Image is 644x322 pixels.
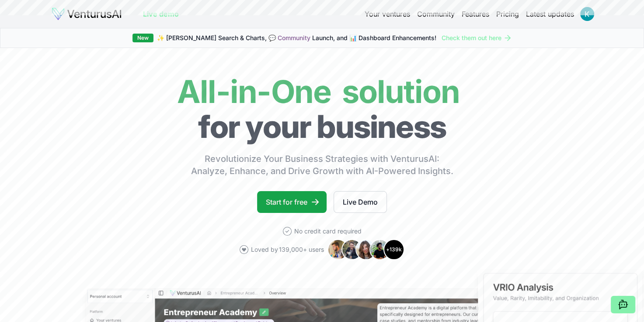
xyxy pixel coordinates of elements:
img: Avatar 2 [341,239,362,260]
a: Live Demo [334,191,387,213]
span: ✨ [PERSON_NAME] Search & Charts, 💬 Launch, and 📊 Dashboard Enhancements! [157,34,436,42]
img: Avatar 1 [327,239,348,260]
a: Community [278,34,310,41]
div: New [132,34,153,42]
a: Check them out here [442,34,512,42]
img: Avatar 4 [369,239,390,260]
img: Avatar 3 [355,239,376,260]
a: Start for free [257,191,327,213]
